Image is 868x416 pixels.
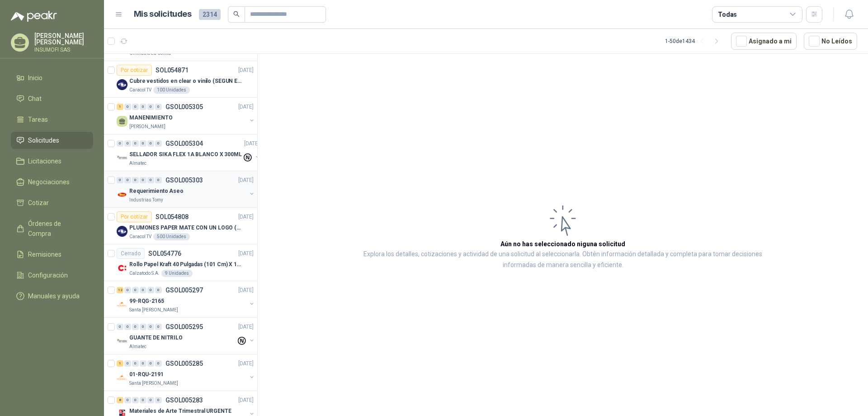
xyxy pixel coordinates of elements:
p: Requerimiento Aseo [129,187,184,196]
p: INSUMOFI SAS [34,47,93,53]
p: Caracol TV [129,86,151,94]
div: 0 [155,104,162,110]
p: 01-RQU-2191 [129,370,164,379]
p: GSOL005303 [165,177,203,183]
div: 0 [140,287,146,293]
p: Rollo Papel Kraft 40 Pulgadas (101 Cm) X 150 Mts 60 Gr [129,260,242,269]
span: Negociaciones [28,177,70,187]
img: Company Logo [117,189,127,200]
img: Company Logo [117,153,127,163]
p: Santa [PERSON_NAME] [129,306,178,314]
span: Inicio [28,73,42,83]
p: Caracol TV [129,233,151,240]
a: Solicitudes [11,132,93,149]
span: Configuración [28,270,68,280]
div: 0 [124,177,131,183]
a: 1 0 0 0 0 0 GSOL005285[DATE] Company Logo01-RQU-2191Santa [PERSON_NAME] [117,358,255,387]
div: 0 [155,287,162,293]
button: Asignado a mi [731,33,797,50]
p: [DATE] [238,323,254,331]
a: 0 0 0 0 0 0 GSOL005295[DATE] Company LogoGUANTE DE NITRILOAlmatec [117,321,255,350]
div: 12 [117,287,123,293]
p: Explora los detalles, cotizaciones y actividad de una solicitud al seleccionarla. Obtén informaci... [348,249,778,271]
p: [DATE] [238,249,254,258]
a: Chat [11,90,93,107]
span: 2314 [199,9,221,20]
img: Company Logo [117,299,127,310]
div: 0 [140,140,146,147]
p: Almatec [129,343,146,350]
p: SOL054776 [148,250,181,257]
div: 0 [132,360,139,367]
p: GSOL005305 [165,104,203,110]
div: 0 [140,397,146,403]
p: SOL054808 [156,214,189,220]
a: Manuales y ayuda [11,287,93,305]
div: 0 [124,287,131,293]
div: 100 Unidades [153,86,190,94]
a: Inicio [11,69,93,86]
p: Industrias Tomy [129,196,163,204]
a: Negociaciones [11,173,93,191]
p: SELLADOR SIKA FLEX 1A BLANCO X 300ML [129,150,242,159]
div: 0 [124,360,131,367]
span: Chat [28,94,42,104]
div: 0 [155,397,162,403]
p: [DATE] [244,139,259,148]
img: Logo peakr [11,11,57,22]
span: Tareas [28,115,48,124]
p: MANENIMIENTO [129,114,173,122]
div: 0 [132,140,139,147]
span: Remisiones [28,249,61,259]
div: 1 - 50 de 1434 [665,34,724,48]
div: 0 [140,324,146,330]
a: Configuración [11,267,93,284]
p: [DATE] [238,359,254,368]
div: 0 [124,104,131,110]
div: 0 [155,324,162,330]
p: [DATE] [238,213,254,221]
div: 0 [155,177,162,183]
div: 0 [147,287,154,293]
p: GSOL005297 [165,287,203,293]
p: Cubre vestidos en clear o vinilo (SEGUN ESPECIFICACIONES DEL ADJUNTO) [129,77,242,86]
img: Company Logo [117,336,127,347]
div: 0 [155,360,162,367]
div: 1 [117,360,123,367]
div: 0 [124,324,131,330]
div: 0 [132,104,139,110]
p: GSOL005285 [165,360,203,367]
a: 1 0 0 0 0 0 GSOL005305[DATE] MANENIMIENTO[PERSON_NAME] [117,101,255,130]
a: Por cotizarSOL054871[DATE] Company LogoCubre vestidos en clear o vinilo (SEGUN ESPECIFICACIONES D... [104,61,257,98]
div: 1 [117,104,123,110]
div: Por cotizar [117,211,152,222]
p: Almatec [129,160,146,167]
div: 0 [147,324,154,330]
span: Licitaciones [28,156,61,166]
div: 0 [132,177,139,183]
div: 0 [124,140,131,147]
img: Company Logo [117,226,127,237]
div: 0 [140,104,146,110]
div: 0 [132,397,139,403]
p: [DATE] [238,103,254,111]
div: 0 [147,397,154,403]
p: GSOL005295 [165,324,203,330]
img: Company Logo [117,263,127,273]
div: 0 [155,140,162,147]
p: [DATE] [238,66,254,75]
a: 0 0 0 0 0 0 GSOL005303[DATE] Company LogoRequerimiento AseoIndustrias Tomy [117,175,255,204]
div: 500 Unidades [153,233,190,240]
p: [PERSON_NAME] [129,123,165,130]
p: [DATE] [238,176,254,185]
div: 0 [147,360,154,367]
div: 0 [124,397,131,403]
a: CerradoSOL054776[DATE] Company LogoRollo Papel Kraft 40 Pulgadas (101 Cm) X 150 Mts 60 GrCalzatod... [104,244,257,281]
p: Materiales de Arte Trimestral URGENTE [129,407,231,416]
div: 0 [147,177,154,183]
div: 8 [117,397,123,403]
span: search [233,11,240,17]
a: Cotizar [11,194,93,211]
div: 0 [147,140,154,147]
div: 0 [147,104,154,110]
